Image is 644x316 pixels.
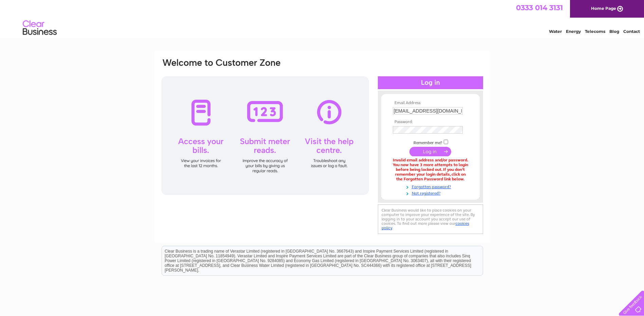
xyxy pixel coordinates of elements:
[393,190,470,196] a: Not registered?
[393,183,470,190] a: Forgotten password?
[391,120,470,124] th: Password:
[549,29,562,34] a: Water
[516,3,563,12] a: 0333 014 3131
[382,221,469,230] a: cookies policy
[393,158,468,181] div: Invalid email address and/or password. You now have 3 more attempts to login before being locked ...
[609,29,619,34] a: Blog
[378,204,483,234] div: Clear Business would like to place cookies on your computer to improve your experience of the sit...
[162,4,483,33] div: Clear Business is a trading name of Verastar Limited (registered in [GEOGRAPHIC_DATA] No. 3667643...
[391,139,470,145] td: Remember me?
[566,29,581,34] a: Energy
[22,18,57,38] img: logo.png
[391,101,470,105] th: Email Address:
[409,147,451,156] input: Submit
[585,29,605,34] a: Telecoms
[623,29,640,34] a: Contact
